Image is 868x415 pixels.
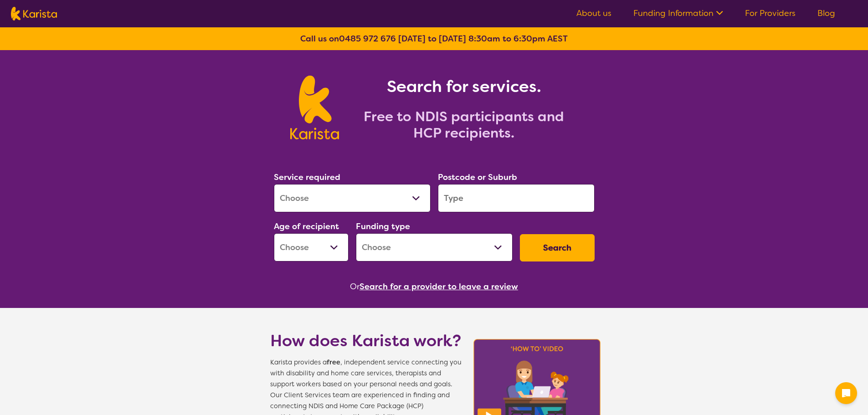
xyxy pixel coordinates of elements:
label: Age of recipient [274,221,339,232]
a: Blog [817,8,835,19]
img: Karista logo [11,7,57,20]
span: Or [350,280,360,293]
label: Service required [274,172,340,183]
img: Karista logo [290,76,339,139]
h2: Free to NDIS participants and HCP recipients. [350,108,578,141]
h1: How does Karista work? [270,330,462,352]
b: Call us on [DATE] to [DATE] 8:30am to 6:30pm AEST [300,33,568,44]
a: 0485 972 676 [339,33,396,44]
a: About us [576,8,611,19]
button: Search for a provider to leave a review [360,280,518,293]
label: Postcode or Suburb [438,172,517,183]
label: Funding type [356,221,410,232]
h1: Search for services. [350,76,578,97]
b: free [327,358,340,367]
a: Funding Information [633,8,723,19]
input: Type [438,184,595,212]
button: Search [520,234,595,261]
a: For Providers [745,8,796,19]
